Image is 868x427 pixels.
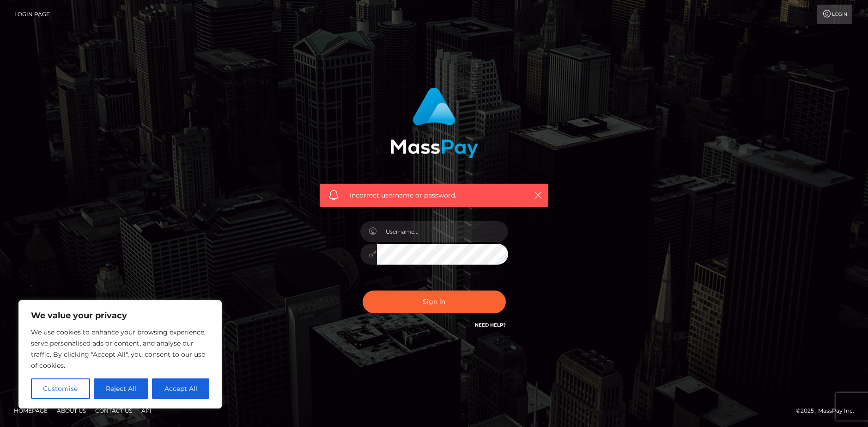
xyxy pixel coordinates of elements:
button: Accept All [152,378,209,399]
p: We value your privacy [31,310,209,321]
button: Sign in [363,291,506,313]
a: Need Help? [475,322,506,328]
div: We value your privacy [18,300,222,408]
div: © 2025 , MassPay Inc. [796,406,861,416]
a: Homepage [10,403,51,418]
span: Incorrect username or password. [350,191,518,200]
button: Reject All [94,378,149,399]
button: Customise [31,378,90,399]
input: Username... [377,221,508,242]
a: API [138,403,155,418]
a: Login Page [14,5,50,24]
img: MassPay Login [390,87,478,158]
a: About Us [53,403,90,418]
p: We use cookies to enhance your browsing experience, serve personalised ads or content, and analys... [31,327,209,371]
a: Login [817,5,852,24]
a: Contact Us [91,403,136,418]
